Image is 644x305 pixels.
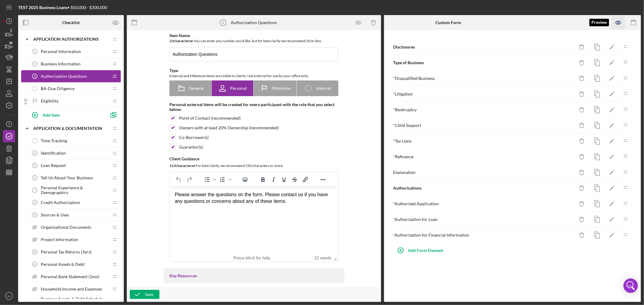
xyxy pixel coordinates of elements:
[240,175,250,184] button: Emojis
[34,201,36,204] tspan: 8
[393,107,575,112] div: * Bankruptcy
[41,138,67,143] span: Time Tracking
[279,175,289,184] button: Underline
[170,187,338,254] iframe: Rich Text Area
[33,263,36,266] tspan: 11
[290,175,300,184] button: Strikethrough
[41,86,75,91] span: BA-Due Diligence
[41,151,66,156] span: Identification
[231,20,277,25] div: Authorization Questions
[393,201,575,206] div: * Authorized Application
[41,74,87,79] span: Authorization Questions
[179,145,203,149] div: Guarantor(s)
[314,256,332,260] button: 22 words
[33,37,109,42] div: Application Authorizations
[318,175,328,184] button: Reveal or hide additional toolbar items
[41,274,99,279] span: Personal Bank Statement (1mo)
[393,154,575,159] div: * Refinance
[18,5,67,10] b: TEST 2025 Business Loans
[189,86,204,91] span: General
[34,164,36,167] tspan: 5
[34,75,36,78] tspan: 3
[7,294,11,298] text: MK
[27,109,106,121] button: Add Item
[41,225,91,230] span: Organizational Documents
[41,175,93,180] span: Tell Us About Your Business
[34,176,36,179] tspan: 6
[268,175,279,184] button: Italic
[169,73,338,79] div: External and Milestone items are visible to clients. Use Internal for use by your office only.
[130,290,159,299] button: Save
[179,125,279,130] div: Owners with at least 20% Ownership (recommended)
[435,20,461,25] b: Custom Form
[393,92,575,96] div: * Litigation
[169,33,338,38] div: Item Name
[41,163,66,168] span: Loan Request
[34,213,36,216] tspan: 9
[393,139,575,143] div: * Tax Liens
[3,290,15,302] button: MK
[34,50,36,53] tspan: 1
[41,99,59,103] span: Eligibility
[393,60,424,65] b: Type of Business
[222,21,224,24] tspan: 3
[408,244,444,256] div: Add Form Element
[145,290,153,299] div: Save
[41,49,81,54] span: Personal Information
[18,5,107,10] div: • $50,000 - $300,000
[34,62,36,65] tspan: 2
[393,76,575,81] div: * Disqualified Business
[226,256,279,260] div: Press Alt+0 for help
[33,126,109,131] div: Application & Documentation
[623,278,638,293] div: Open Intercom Messenger
[169,273,338,278] div: Key Resources
[202,175,217,184] div: Bullet list
[393,233,575,237] div: * Authorization for Financial Information
[393,170,575,175] div: Explanation
[34,189,36,192] tspan: 7
[169,68,338,73] div: Type
[169,163,338,169] div: For best clarity, we recommend 250 characters or more.
[393,217,575,222] div: * Authorization for Loan
[316,86,331,91] span: Internal
[393,44,415,49] b: Disclosures
[34,152,36,155] tspan: 4
[393,185,422,190] b: Authorizations
[169,39,193,43] b: 23 character s •
[41,262,85,267] span: Personal Assets & Debt
[393,244,450,256] button: Add Form Element
[184,175,194,184] button: Redo
[41,287,102,291] span: Household Income and Expenses
[43,109,60,121] div: Add Item
[179,116,241,121] div: Point of Contact (recommended)
[179,135,209,140] div: Co-Borrower(s)
[393,123,575,128] div: * Child Support
[169,156,338,161] div: Client Guidance
[169,102,338,112] div: Personal external items will be created for every participant with the role that you select below.
[41,237,78,242] span: Project Information
[41,212,69,217] span: Sources & Uses
[41,185,109,195] span: Personal Experience & Demographics
[41,61,81,66] span: Business Information
[169,163,195,168] b: 123 character s •
[332,254,338,262] div: Press the Up and Down arrow keys to resize the editor.
[33,250,36,253] tspan: 10
[169,38,338,44] div: You can enter any number you'd like, but for best clarity we recommend 50 or less.
[300,175,310,184] button: Insert/edit link
[272,86,290,91] span: Milestone
[258,175,268,184] button: Bold
[41,200,80,205] span: Credit Authorization
[174,175,184,184] button: Undo
[41,250,91,254] span: Personal Tax Returns (3yrs)
[62,20,80,25] b: Checklist
[230,86,247,91] span: Personal
[217,175,232,184] div: Numbered list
